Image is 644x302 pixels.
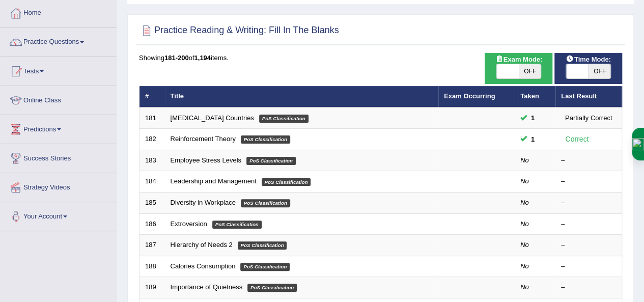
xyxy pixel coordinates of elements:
td: 182 [139,129,165,150]
span: You can still take this question [527,134,539,145]
span: You can still take this question [527,113,539,123]
div: – [561,283,616,292]
a: Calories Consumption [171,262,236,270]
em: PoS Classification [241,135,290,144]
a: Leadership and Management [171,177,257,185]
span: Exam Mode: [491,54,546,65]
a: Extroversion [171,220,207,228]
a: Online Class [1,86,117,112]
div: Correct [561,133,593,145]
em: No [520,262,529,270]
em: PoS Classification [246,157,296,165]
em: No [520,220,529,228]
a: Predictions [1,115,117,141]
em: PoS Classification [240,263,290,271]
a: Your Account [1,202,117,228]
span: OFF [519,64,541,78]
td: 185 [139,193,165,214]
td: 187 [139,235,165,256]
div: – [561,177,616,186]
em: No [520,241,529,249]
td: 186 [139,213,165,235]
em: No [520,283,529,291]
a: [MEDICAL_DATA] Countries [171,114,254,122]
th: Last Result [555,86,622,107]
a: Employee Stress Levels [171,156,241,164]
a: Strategy Videos [1,173,117,199]
div: – [561,198,616,208]
em: PoS Classification [241,199,290,207]
a: Reinforcement Theory [171,135,236,143]
th: Title [165,86,438,107]
div: – [561,240,616,250]
div: – [561,262,616,271]
a: Importance of Quietness [171,283,243,291]
td: 184 [139,171,165,193]
span: OFF [589,64,611,78]
em: No [520,156,529,164]
em: PoS Classification [212,221,262,229]
div: Partially Correct [561,113,616,123]
b: 1,194 [194,54,211,62]
a: Practice Questions [1,28,117,53]
div: – [561,156,616,166]
a: Diversity in Workplace [171,199,236,206]
a: Success Stories [1,144,117,170]
td: 189 [139,277,165,298]
em: PoS Classification [259,115,309,123]
a: Exam Occurring [444,92,495,100]
div: Show exams occurring in exams [485,53,552,84]
th: Taken [515,86,555,107]
span: Time Mode: [562,54,615,65]
b: 181-200 [164,54,189,62]
a: Tests [1,57,117,83]
em: PoS Classification [247,284,297,292]
td: 188 [139,256,165,277]
div: – [561,219,616,229]
em: PoS Classification [262,178,311,186]
h2: Practice Reading & Writing: Fill In The Blanks [139,23,339,38]
th: # [139,86,165,107]
em: PoS Classification [238,241,287,250]
em: No [520,177,529,185]
a: Hierarchy of Needs 2 [171,241,233,249]
em: No [520,199,529,206]
div: Showing of items. [139,53,622,63]
td: 183 [139,150,165,171]
td: 181 [139,107,165,129]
